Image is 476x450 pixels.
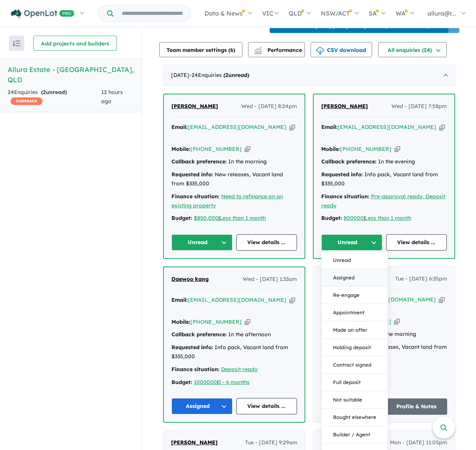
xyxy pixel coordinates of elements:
u: Pre-approval ready, Deposit ready [321,193,445,209]
button: Unread [171,234,233,251]
button: Copy [289,296,295,304]
span: 2 [43,89,46,96]
strong: ( unread) [223,72,249,78]
a: $850,000 [194,215,218,221]
span: Tue - [DATE] 6:35pm [395,274,447,284]
div: In the afternoon [171,330,297,339]
button: Made an offer [322,321,388,339]
u: 3 - 6 months [218,379,250,386]
img: sort.svg [13,41,20,46]
span: allura@r... [427,9,456,17]
strong: Callback preference: [321,331,376,337]
button: Appointment [322,304,388,321]
span: [PERSON_NAME] [321,275,368,282]
a: [EMAIL_ADDRESS][DOMAIN_NAME] [188,296,286,303]
strong: Budget: [321,215,342,221]
button: Copy [245,145,250,153]
a: [EMAIL_ADDRESS][DOMAIN_NAME] [188,124,286,130]
strong: Budget: [171,379,192,386]
button: Add projects and builders [33,36,117,51]
span: CASHBACK [11,97,42,105]
button: Full deposit [322,374,388,391]
span: Tue - [DATE] 9:29am [245,438,297,447]
u: Need to refinance on an existing property [171,193,283,209]
a: [PERSON_NAME] [321,438,368,447]
a: Deposit ready [221,366,258,373]
a: 800000 [344,215,364,221]
a: [PHONE_NUMBER] [190,146,242,152]
a: Profile & Notes [386,398,448,415]
button: Re-engage [322,287,388,304]
button: Copy [245,318,250,326]
strong: Email: [321,296,337,303]
button: Performance [248,42,305,57]
input: Try estate name, suburb, builder or developer [115,5,189,22]
strong: Callback preference: [321,158,377,165]
img: bar-chart.svg [254,49,262,54]
div: | [171,378,297,387]
strong: Email: [171,124,188,130]
span: Mon - [DATE] 11:05pm [390,438,447,447]
strong: Requested info: [171,171,213,178]
strong: Finance situation: [171,193,220,200]
div: New releases, Vacant land from $335,000 [321,343,447,361]
div: New releases, Vacant land from $335,000 [171,170,297,188]
strong: Callback preference: [171,331,227,338]
a: [PERSON_NAME] [171,102,218,111]
span: Wed - [DATE] 7:58pm [391,102,447,111]
strong: Mobile: [321,146,340,152]
button: Assigned [322,269,388,287]
span: Wed - [DATE] 8:24pm [241,102,297,111]
span: [PERSON_NAME] [321,439,368,446]
button: Bought elsewhere [322,409,388,426]
a: Less than 1 month [365,215,411,221]
a: Less than 1 month [220,215,266,221]
div: [DATE] [163,65,455,86]
span: - 24 Enquir ies [189,72,249,78]
button: Holding deposit [322,339,388,356]
a: [PHONE_NUMBER] [340,146,391,152]
div: In the morning [321,330,447,339]
div: Info pack, Vacant land from $335,000 [171,343,297,361]
strong: ( unread) [41,89,67,96]
span: [PERSON_NAME] [171,103,218,110]
button: Copy [394,145,400,153]
a: [PERSON_NAME] [321,274,368,284]
span: 2 [225,72,228,78]
button: Contract signed [322,356,388,374]
strong: Finance situation: [321,193,369,200]
span: [PERSON_NAME] [321,103,368,110]
span: [PERSON_NAME] [171,439,218,446]
div: In the morning [171,157,297,166]
strong: Requested info: [171,344,213,351]
button: Builder / Agent [322,426,388,444]
strong: Callback preference: [171,158,227,165]
button: Not suitable [322,391,388,409]
button: Copy [439,296,445,304]
strong: Requested info: [321,171,363,178]
strong: Email: [171,296,188,303]
a: View details ... [236,234,297,251]
a: View details ... [386,234,447,251]
strong: Mobile: [321,318,340,325]
img: line-chart.svg [254,47,261,51]
button: All enquiries (24) [378,42,447,57]
img: Openlot PRO Logo White [11,9,74,19]
span: 6 [230,47,233,53]
a: Daewoo kang [171,275,209,284]
button: Team member settings (6) [159,42,242,57]
strong: Requested info: [321,343,363,350]
span: Wed - [DATE] 1:33am [243,275,297,284]
img: download icon [316,47,324,55]
a: 1000000 [194,379,217,386]
h5: Allura Estate - [GEOGRAPHIC_DATA] , QLD [8,64,134,85]
button: Assigned [321,398,382,415]
button: Assigned [171,398,233,414]
strong: Mobile: [171,318,190,325]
